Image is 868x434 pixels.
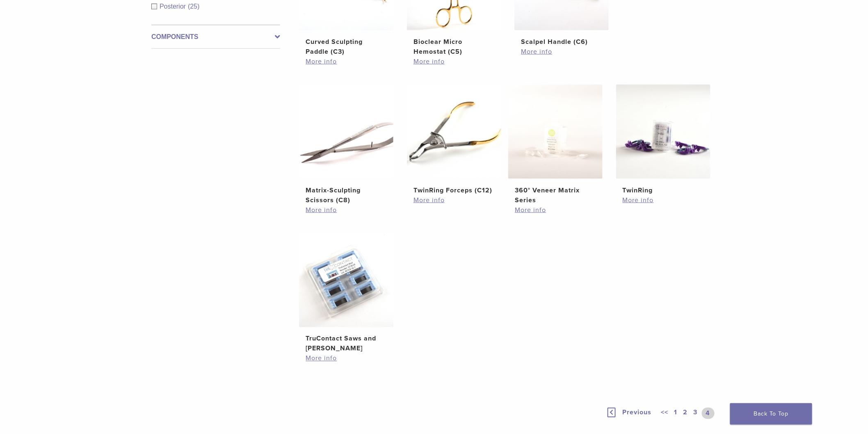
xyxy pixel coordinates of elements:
h2: Curved Sculpting Paddle (C3) [306,37,387,57]
a: Back To Top [730,403,812,425]
a: TwinRing Forceps (C12)TwinRing Forceps (C12) [407,85,502,195]
img: 360° Veneer Matrix Series [508,85,603,179]
h2: Matrix-Sculpting Scissors (C8) [306,185,387,205]
img: TruContact Saws and Sanders [299,233,393,327]
a: 360° Veneer Matrix Series360° Veneer Matrix Series [508,85,603,205]
img: TwinRing Forceps (C12) [407,85,501,179]
label: Components [151,32,280,42]
a: 3 [692,408,699,419]
a: More info [515,205,596,215]
img: Matrix-Sculpting Scissors (C8) [299,85,393,179]
span: Posterior [160,3,188,10]
a: More info [521,47,602,57]
a: 4 [702,408,715,419]
span: (25) [188,3,199,10]
a: TwinRingTwinRing [616,85,711,195]
a: More info [306,205,387,215]
a: More info [306,354,387,363]
h2: Scalpel Handle (C6) [521,37,602,47]
a: << [660,408,670,419]
a: More info [413,195,495,205]
a: Matrix-Sculpting Scissors (C8)Matrix-Sculpting Scissors (C8) [299,85,394,205]
a: 2 [682,408,690,419]
a: More info [623,195,704,205]
a: TruContact Saws and SandersTruContact Saws and [PERSON_NAME] [299,233,394,354]
h2: TwinRing Forceps (C12) [413,185,495,195]
h2: Bioclear Micro Hemostat (C5) [413,37,495,57]
span: Previous [622,409,651,417]
h2: TwinRing [623,185,704,195]
img: TwinRing [616,85,710,179]
a: More info [413,57,495,66]
h2: TruContact Saws and [PERSON_NAME] [306,334,387,354]
a: 1 [673,408,679,419]
a: More info [306,57,387,66]
h2: 360° Veneer Matrix Series [515,185,596,205]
